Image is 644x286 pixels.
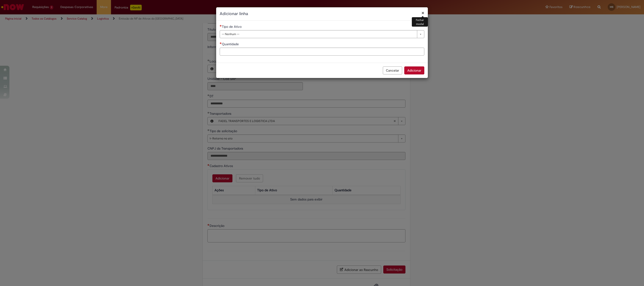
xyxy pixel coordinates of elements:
[222,30,415,38] span: -- Nenhum --
[404,66,424,74] button: Adicionar
[421,10,424,15] button: Fechar modal
[412,17,428,27] div: Fechar modal
[220,25,222,27] span: Necessários
[222,42,240,46] span: Quantidade
[383,66,402,74] button: Cancelar
[222,25,243,29] span: Tipo de Ativo
[220,42,222,44] span: Necessários
[220,48,424,56] input: Quantidade
[220,11,424,17] h2: Adicionar linha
